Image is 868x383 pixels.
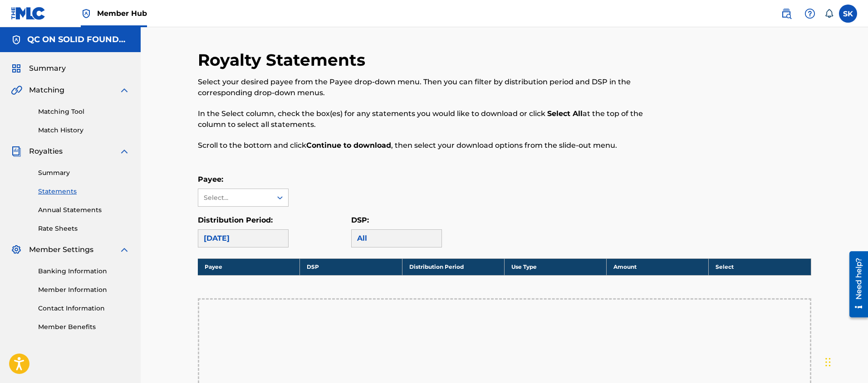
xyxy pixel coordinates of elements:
[777,5,795,23] a: Public Search
[11,7,46,20] img: MLC Logo
[29,63,66,74] span: Summary
[38,322,130,332] a: Member Benefits
[825,349,831,376] div: Drag
[300,258,402,275] th: DSP
[38,187,130,196] a: Statements
[11,244,22,255] img: Member Settings
[198,216,273,224] label: Distribution Period:
[198,175,223,184] label: Payee:
[38,168,130,178] a: Summary
[547,109,583,118] strong: Select All
[801,5,819,23] div: Help
[11,63,22,74] img: Summary
[824,9,834,18] div: Notifications
[38,285,130,295] a: Member Information
[823,339,868,383] iframe: Chat Widget
[97,8,147,19] span: Member Hub
[81,8,92,19] img: Top Rightsholder
[781,8,792,19] img: search
[119,244,130,255] img: expand
[351,216,369,224] label: DSP:
[11,63,66,74] a: SummarySummary
[29,244,93,255] span: Member Settings
[119,146,130,157] img: expand
[504,258,606,275] th: Use Type
[38,267,130,276] a: Banking Information
[38,224,130,233] a: Rate Sheets
[11,146,22,157] img: Royalties
[843,248,868,321] iframe: Resource Center
[119,85,130,96] img: expand
[29,85,64,96] span: Matching
[709,258,811,275] th: Select
[38,107,130,116] a: Matching Tool
[607,258,709,275] th: Amount
[804,8,815,19] img: help
[402,258,504,275] th: Distribution Period
[38,205,130,215] a: Annual Statements
[198,140,670,151] p: Scroll to the bottom and click , then select your download options from the slide-out menu.
[306,141,391,150] strong: Continue to download
[198,258,300,275] th: Payee
[29,146,63,157] span: Royalties
[198,50,370,70] h2: Royalty Statements
[204,193,265,203] div: Select...
[839,5,857,23] div: User Menu
[11,34,22,45] img: Accounts
[38,304,130,313] a: Contact Information
[11,85,22,96] img: Matching
[27,34,130,45] h5: QC ON SOLID FOUNDATION MUSIC
[38,126,130,135] a: Match History
[198,108,670,130] p: In the Select column, check the box(es) for any statements you would like to download or click at...
[198,77,670,98] p: Select your desired payee from the Payee drop-down menu. Then you can filter by distribution peri...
